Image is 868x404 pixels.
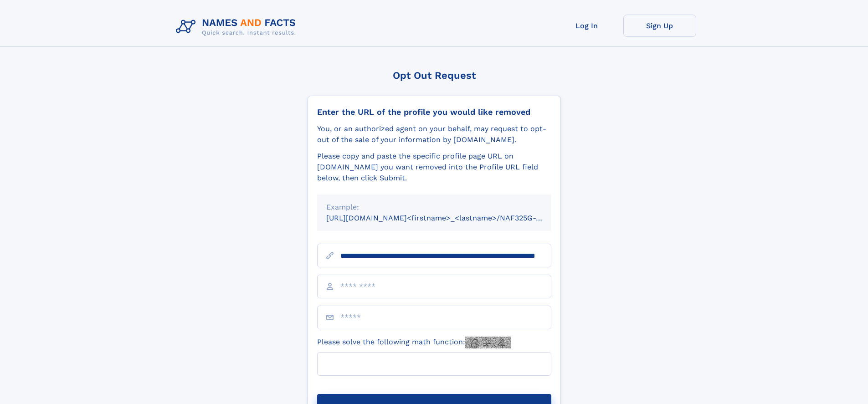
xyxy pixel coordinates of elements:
div: You, or an authorized agent on your behalf, may request to opt-out of the sale of your informatio... [317,123,551,145]
label: Please solve the following math function: [317,337,511,348]
a: Log In [550,15,623,37]
a: Sign Up [623,15,696,37]
div: Example: [326,202,542,213]
small: [URL][DOMAIN_NAME]<firstname>_<lastname>/NAF325G-xxxxxxxx [326,214,569,222]
div: Opt Out Request [308,70,561,81]
div: Enter the URL of the profile you would like removed [317,107,551,117]
img: Logo Names and Facts [172,15,303,39]
div: Please copy and paste the specific profile page URL on [DOMAIN_NAME] you want removed into the Pr... [317,151,551,184]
